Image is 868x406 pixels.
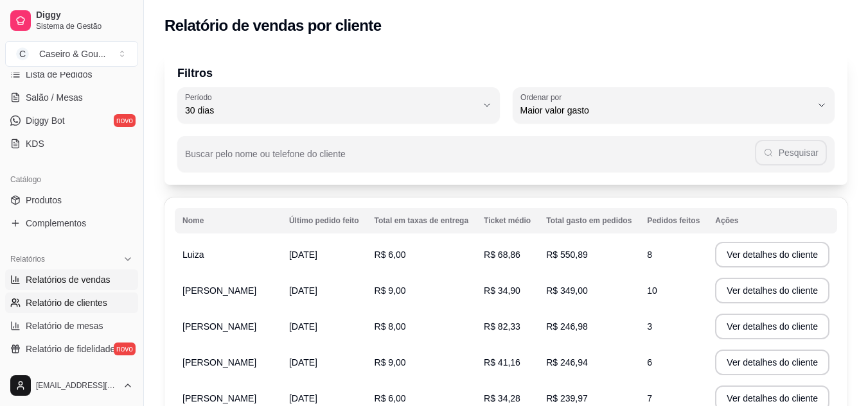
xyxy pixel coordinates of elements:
button: Ver detalhes do cliente [715,278,829,303]
span: C [16,47,29,60]
th: Último pedido feito [281,208,367,233]
a: Relatório de fidelidadenovo [5,339,138,359]
span: Relatório de clientes [26,296,107,309]
button: Ver detalhes do cliente [715,350,829,375]
a: Relatórios de vendas [5,269,138,290]
span: R$ 6,00 [375,250,406,260]
a: DiggySistema de Gestão [5,5,138,36]
span: Luiza [182,250,204,260]
span: R$ 68,86 [484,250,520,260]
span: Diggy Bot [26,114,65,127]
span: 7 [647,393,652,403]
th: Total em taxas de entrega [367,208,477,233]
a: Produtos [5,190,138,210]
span: R$ 8,00 [375,321,406,332]
span: [PERSON_NAME] [182,321,256,332]
button: Ordenar porMaior valor gasto [513,87,835,123]
span: R$ 34,28 [484,393,520,403]
span: Relatório de mesas [26,319,103,332]
span: Relatórios de vendas [26,273,111,286]
a: Relatório de clientes [5,292,138,313]
span: R$ 6,00 [375,393,406,403]
span: Produtos [26,194,62,207]
span: R$ 9,00 [375,285,406,296]
label: Ordenar por [520,92,566,103]
span: Relatório de fidelidade [26,343,115,355]
button: Período30 dias [177,87,500,123]
span: 10 [647,285,657,296]
span: [DATE] [289,285,317,296]
button: Select a team [5,41,138,67]
th: Pedidos feitos [639,208,707,233]
span: Lista de Pedidos [26,68,93,81]
span: KDS [26,137,44,150]
a: Relatório de mesas [5,316,138,336]
a: Salão / Mesas [5,87,138,108]
div: Caseiro & Gou ... [39,47,106,60]
span: [EMAIL_ADDRESS][DOMAIN_NAME] [36,380,118,391]
span: 8 [647,250,652,260]
span: [DATE] [289,357,317,368]
th: Total gasto em pedidos [538,208,639,233]
button: [EMAIL_ADDRESS][DOMAIN_NAME] [5,370,138,401]
span: R$ 34,90 [484,285,520,296]
th: Ticket médio [476,208,538,233]
p: Filtros [177,64,835,82]
span: [DATE] [289,321,317,332]
span: Sistema de Gestão [36,21,133,31]
a: KDS [5,133,138,154]
span: R$ 349,00 [546,285,588,296]
span: R$ 41,16 [484,357,520,368]
th: Nome [175,208,281,233]
span: [PERSON_NAME] [182,357,256,368]
span: Relatórios [10,254,45,264]
label: Período [185,92,216,103]
input: Buscar pelo nome ou telefone do cliente [185,153,755,165]
span: Complementos [26,217,86,230]
span: Maior valor gasto [520,104,812,117]
th: Ações [707,208,837,233]
a: Complementos [5,213,138,233]
button: Ver detalhes do cliente [715,314,829,339]
span: [DATE] [289,393,317,403]
span: R$ 246,98 [546,321,588,332]
span: 3 [647,321,652,332]
a: Lista de Pedidos [5,64,138,85]
span: 6 [647,357,652,368]
button: Ver detalhes do cliente [715,242,829,267]
h2: Relatório de vendas por cliente [164,15,382,36]
span: R$ 550,89 [546,250,588,260]
span: 30 dias [185,104,477,117]
span: [PERSON_NAME] [182,393,256,403]
span: [PERSON_NAME] [182,285,256,296]
a: Diggy Botnovo [5,110,138,131]
span: R$ 246,94 [546,357,588,368]
span: R$ 9,00 [375,357,406,368]
span: Salão / Mesas [26,91,83,104]
span: Diggy [36,10,133,21]
span: R$ 82,33 [484,321,520,332]
span: [DATE] [289,250,317,260]
span: R$ 239,97 [546,393,588,403]
div: Catálogo [5,169,138,190]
